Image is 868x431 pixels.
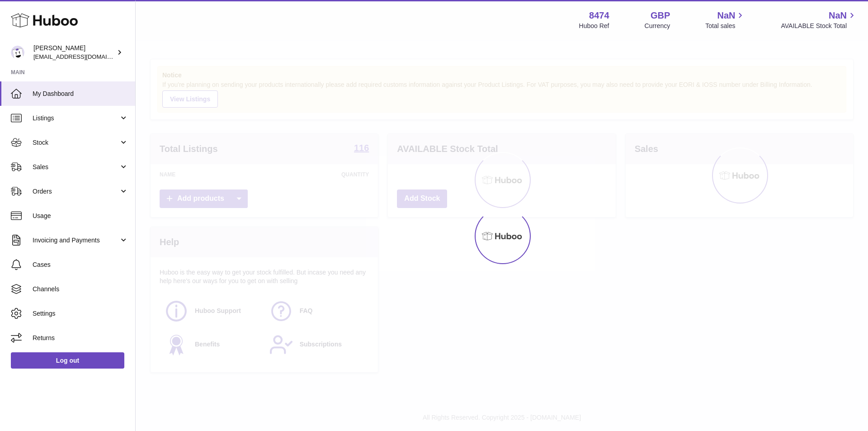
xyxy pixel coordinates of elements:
[33,90,128,98] span: My Dashboard
[717,9,735,22] span: NaN
[33,334,128,342] span: Returns
[705,9,745,30] a: NaN Total sales
[11,46,24,59] img: orders@neshealth.com
[33,138,119,147] span: Stock
[579,22,609,30] div: Huboo Ref
[33,260,128,269] span: Cases
[33,236,119,245] span: Invoicing and Payments
[829,9,847,22] span: NaN
[33,187,119,196] span: Orders
[781,9,857,30] a: NaN AVAILABLE Stock Total
[645,22,670,30] div: Currency
[33,44,115,61] div: [PERSON_NAME]
[33,285,128,294] span: Channels
[33,163,119,171] span: Sales
[781,22,857,30] span: AVAILABLE Stock Total
[33,309,128,318] span: Settings
[33,114,119,123] span: Listings
[705,22,745,30] span: Total sales
[33,212,128,220] span: Usage
[11,352,124,369] a: Log out
[589,9,609,22] strong: 8474
[33,53,133,60] span: [EMAIL_ADDRESS][DOMAIN_NAME]
[651,9,670,22] strong: GBP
